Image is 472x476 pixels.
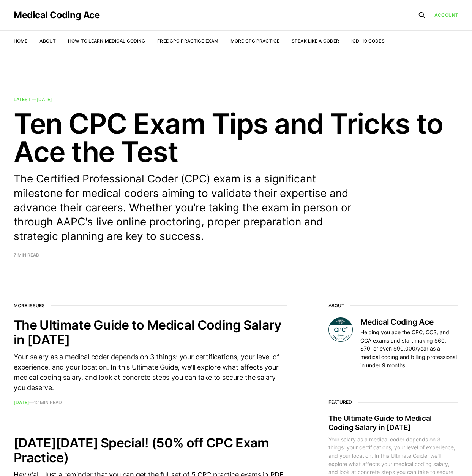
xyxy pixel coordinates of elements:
[14,303,287,308] h2: More issues
[14,97,458,257] a: Latest —[DATE] Ten CPC Exam Tips and Tricks to Ace the Test The Certified Professional Coder (CPC...
[14,435,287,465] h2: [DATE][DATE] Special! (50% off CPC Exam Practice)
[68,38,145,44] a: How to Learn Medical Coding
[328,303,458,308] h2: About
[360,328,458,369] p: Helping you ace the CPC, CCS, and CCA exams and start making $60, $70, or even $90,000/year as a ...
[328,400,458,405] h3: Featured
[14,400,29,405] time: [DATE]
[14,97,52,102] span: Latest —
[14,400,287,405] footer: —
[39,38,56,44] a: About
[328,414,458,432] h2: The Ultimate Guide to Medical Coding Salary in [DATE]
[14,317,287,347] h2: The Ultimate Guide to Medical Coding Salary in [DATE]
[434,11,458,19] a: Account
[157,38,218,44] a: Free CPC Practice Exam
[14,109,458,166] h2: Ten CPC Exam Tips and Tricks to Ace the Test
[14,11,99,20] a: Medical Coding Ace
[14,317,287,405] a: The Ultimate Guide to Medical Coding Salary in [DATE] Your salary as a medical coder depends on 3...
[360,317,458,327] h3: Medical Coding Ace
[14,172,363,244] p: The Certified Professional Coder (CPC) exam is a significant milestone for medical coders aiming ...
[328,317,353,342] img: Medical Coding Ace
[292,38,339,44] a: Speak Like a Coder
[230,38,279,44] a: More CPC Practice
[14,38,27,44] a: Home
[14,253,39,257] span: 7 min read
[14,352,287,393] div: Your salary as a medical coder depends on 3 things: your certifications, your level of experience...
[351,38,384,44] a: ICD-10 Codes
[36,97,52,102] time: [DATE]
[34,400,62,405] span: 12 min read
